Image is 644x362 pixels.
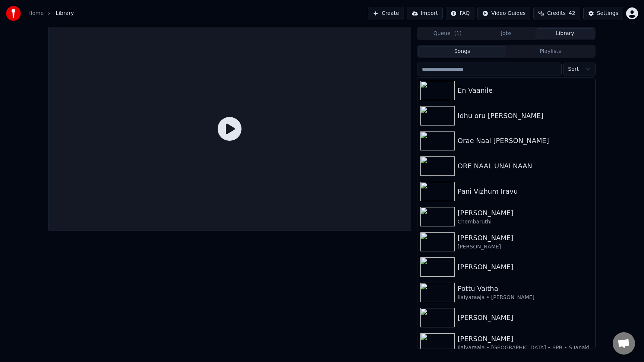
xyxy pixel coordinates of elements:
div: Ilaiyaraaja • [PERSON_NAME] [458,294,592,301]
div: [PERSON_NAME] [458,262,592,272]
div: Pottu Vaitha [458,283,592,294]
img: youka [6,6,21,21]
nav: breadcrumb [28,10,74,17]
button: Playlists [506,46,594,57]
button: Create [368,7,404,20]
div: En Vaanile [458,85,592,96]
div: ORE NAAL UNAI NAAN [458,161,592,171]
button: Credits42 [533,7,580,20]
button: Video Guides [477,7,530,20]
button: Library [536,28,594,39]
div: Ilaiyaraaja • [GEOGRAPHIC_DATA] • SPB • S Janaki [458,344,592,352]
button: Songs [418,46,506,57]
div: [PERSON_NAME] [458,233,592,243]
div: Chembaruthi [458,218,592,226]
a: Home [28,10,44,17]
div: [PERSON_NAME] [458,312,592,323]
div: Idhu oru [PERSON_NAME] [458,111,592,121]
div: Open chat [613,332,635,355]
span: Sort [568,66,579,73]
button: Jobs [477,28,536,39]
button: Import [407,7,443,20]
button: Settings [583,7,623,20]
span: Credits [547,10,565,17]
div: [PERSON_NAME] [458,243,592,251]
div: Settings [597,10,618,17]
button: FAQ [446,7,474,20]
button: Queue [418,28,477,39]
span: ( 1 ) [454,30,462,37]
span: 42 [569,10,575,17]
span: Library [56,10,74,17]
div: [PERSON_NAME] [458,208,592,218]
div: [PERSON_NAME] [458,334,592,344]
div: Orae Naal [PERSON_NAME] [458,136,592,146]
div: Pani Vizhum Iravu [458,186,592,197]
